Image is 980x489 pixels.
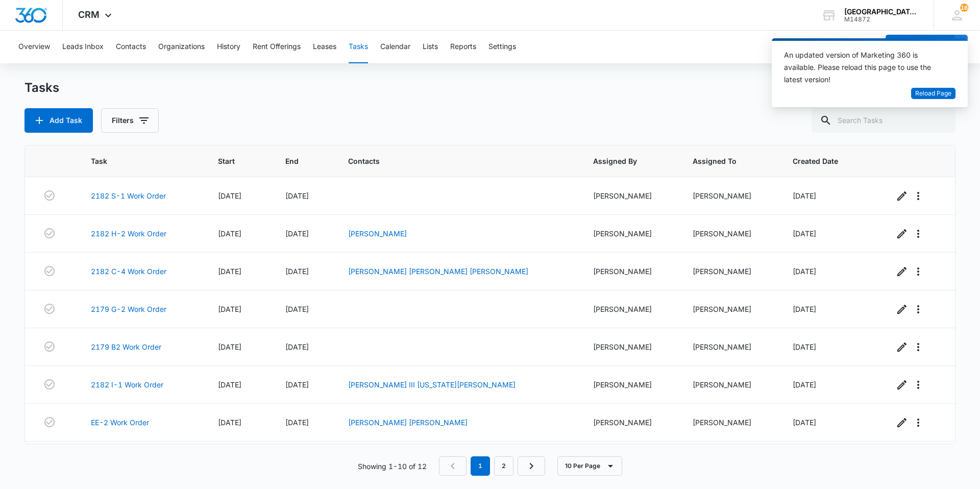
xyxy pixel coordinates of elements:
span: [DATE] [793,418,816,427]
div: [PERSON_NAME] [693,266,768,277]
a: [PERSON_NAME] III [US_STATE][PERSON_NAME] [348,380,516,389]
a: Page 2 [494,456,513,476]
p: Showing 1-10 of 12 [358,461,427,472]
span: [DATE] [218,380,241,389]
button: Leads Inbox [62,31,104,63]
button: Add Contact [886,35,954,59]
a: 2182 I-1 Work Order [91,379,163,390]
span: [DATE] [793,229,816,238]
span: End [285,156,309,166]
span: [DATE] [793,267,816,276]
span: Assigned By [593,156,653,166]
div: [PERSON_NAME] [593,379,668,390]
span: Assigned To [693,156,753,166]
div: [PERSON_NAME] [593,304,668,314]
span: Created Date [793,156,855,166]
div: [PERSON_NAME] [593,266,668,277]
a: EE-2 Work Order [91,417,149,428]
input: Search Tasks [812,108,955,133]
span: [DATE] [285,229,309,238]
button: Tasks [349,31,368,63]
a: 2182 H-2 Work Order [91,228,166,239]
span: Reload Page [915,89,951,99]
div: account name [844,8,919,16]
span: CRM [78,9,100,20]
button: Add Task [24,108,93,133]
button: Organizations [158,31,205,63]
span: Start [218,156,246,166]
a: [PERSON_NAME] [PERSON_NAME] [348,418,468,427]
span: [DATE] [793,305,816,313]
button: Lists [423,31,438,63]
button: Calendar [380,31,410,63]
span: [DATE] [218,418,241,427]
span: [DATE] [218,267,241,276]
button: Reports [450,31,476,63]
span: [DATE] [793,343,816,351]
div: [PERSON_NAME] [693,341,768,352]
span: [DATE] [285,343,309,351]
a: [PERSON_NAME] [348,229,407,238]
div: [PERSON_NAME] [593,190,668,201]
div: [PERSON_NAME] [593,417,668,428]
span: [DATE] [793,191,816,200]
div: account id [844,16,919,23]
a: Next Page [518,456,545,476]
div: notifications count [960,4,968,12]
span: Task [91,156,179,166]
a: 2182 C-4 Work Order [91,266,166,277]
span: 18 [960,4,968,12]
em: 1 [471,456,490,476]
button: Rent Offerings [253,31,301,63]
span: [DATE] [218,305,241,313]
span: [DATE] [285,191,309,200]
span: [DATE] [285,380,309,389]
a: 2179 G-2 Work Order [91,304,166,314]
h1: Tasks [24,80,59,95]
button: Reload Page [911,88,955,100]
a: 2179 B2 Work Order [91,341,161,352]
div: [PERSON_NAME] [593,341,668,352]
div: An updated version of Marketing 360 is available. Please reload this page to use the latest version! [784,49,943,86]
button: Settings [488,31,516,63]
div: [PERSON_NAME] [693,417,768,428]
div: [PERSON_NAME] [593,228,668,239]
span: [DATE] [285,267,309,276]
div: [PERSON_NAME] [693,304,768,314]
button: Filters [101,108,159,133]
div: [PERSON_NAME] [693,379,768,390]
span: Contacts [348,156,554,166]
nav: Pagination [439,456,545,476]
button: Overview [18,31,50,63]
button: History [217,31,240,63]
button: 10 Per Page [557,456,622,476]
span: [DATE] [218,229,241,238]
span: [DATE] [218,191,241,200]
span: [DATE] [218,343,241,351]
a: [PERSON_NAME] [PERSON_NAME] [PERSON_NAME] [348,267,528,276]
span: [DATE] [285,305,309,313]
a: 2182 S-1 Work Order [91,190,166,201]
div: [PERSON_NAME] [693,228,768,239]
button: Leases [313,31,336,63]
span: [DATE] [793,380,816,389]
button: Contacts [116,31,146,63]
div: [PERSON_NAME] [693,190,768,201]
span: [DATE] [285,418,309,427]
